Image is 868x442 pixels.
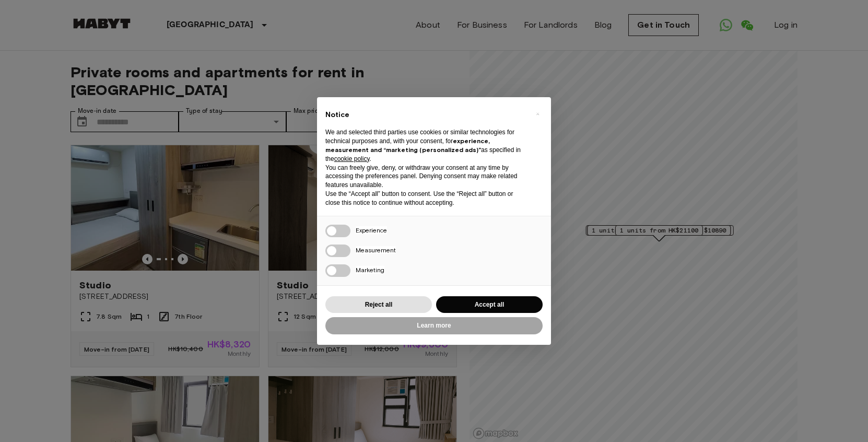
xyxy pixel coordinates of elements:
span: Experience [356,226,387,234]
button: Close this notice [529,106,546,122]
p: We and selected third parties use cookies or similar technologies for technical purposes and, wit... [325,128,526,163]
button: Accept all [436,296,543,313]
span: Measurement [356,246,396,254]
strong: experience, measurement and “marketing (personalized ads)” [325,137,490,154]
button: Reject all [325,296,432,313]
a: cookie policy [334,155,370,162]
span: × [536,108,539,120]
button: Learn more [325,317,543,334]
p: Use the “Accept all” button to consent. Use the “Reject all” button or close this notice to conti... [325,190,526,207]
span: Marketing [356,266,384,274]
p: You can freely give, deny, or withdraw your consent at any time by accessing the preferences pane... [325,164,526,190]
h2: Notice [325,110,526,120]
